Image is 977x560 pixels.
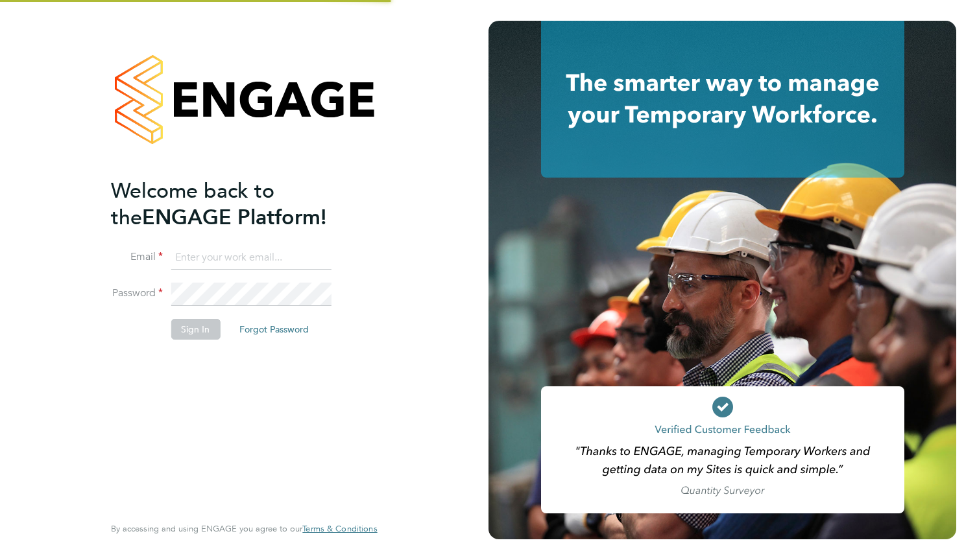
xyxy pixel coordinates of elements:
button: Forgot Password [229,319,319,340]
button: Sign In [171,319,220,340]
a: Terms & Conditions [302,524,377,534]
label: Email [111,250,163,264]
span: Welcome back to the [111,178,274,230]
span: By accessing and using ENGAGE you agree to our [111,523,377,534]
h2: ENGAGE Platform! [111,178,364,231]
input: Enter your work email... [171,246,331,270]
span: Terms & Conditions [302,523,377,534]
label: Password [111,286,163,300]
